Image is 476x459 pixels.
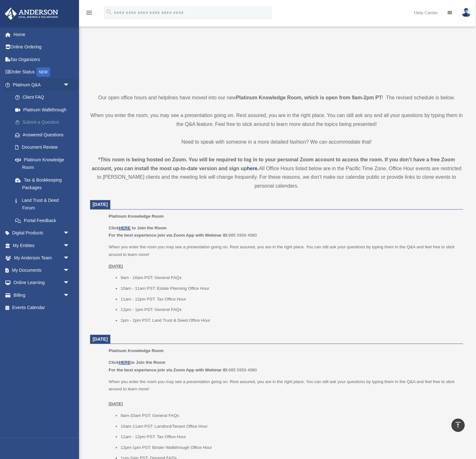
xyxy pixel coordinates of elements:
a: Tax Organizers [4,53,79,66]
a: Digital Productsarrow_drop_down [4,227,79,239]
i: menu [85,9,93,16]
p: 985 5959 4980 [109,359,459,374]
a: HERE [119,360,131,365]
img: User Pic [462,8,471,17]
span: arrow_drop_down [63,227,76,240]
a: My Entitiesarrow_drop_down [4,239,79,252]
a: Document Review [9,141,79,154]
p: Need to speak with someone in a more detailed fashion? We can accommodate that! [90,138,463,146]
b: Click [109,226,132,231]
span: [DATE] [93,337,108,342]
li: 11am - 12pm PST: Tax Office Hour [121,433,459,441]
i: search [106,9,113,16]
li: 12pm - 1pm PST: General FAQs [121,306,459,314]
div: All Office Hours listed below are in the Pacific Time Zone. Office Hour events are restricted to ... [90,155,463,191]
li: 10am - 11am PST: Estate Planning Office Hour [121,285,459,293]
strong: Platinum Knowledge Room, which is open from 9am-2pm PT [236,95,382,100]
p: When you enter the room you may see a presentation going on. Rest assured, you are in the right p... [109,244,459,258]
a: menu [85,11,93,16]
a: Events Calendar [4,302,79,314]
a: My Documentsarrow_drop_down [4,264,79,277]
u: [DATE] [109,264,123,269]
a: Answered Questions [9,128,79,141]
b: Click to Join the Room [109,360,165,365]
a: Online Learningarrow_drop_down [4,277,79,289]
li: 10am-11am PST: Landlord/Tenant Office Hour [121,423,459,431]
li: 9am-10am PST: General FAQs [121,412,459,420]
span: arrow_drop_down [63,78,76,91]
b: For the best experience join via Zoom App with Webinar ID: [109,233,229,238]
a: Client FAQ [9,91,79,104]
a: Online Ordering [4,41,79,53]
a: HERE [119,226,131,231]
span: arrow_drop_down [63,277,76,290]
span: Platinum Knowledge Room [109,214,164,219]
a: vertical_align_top [452,419,465,432]
span: arrow_drop_down [63,252,76,265]
a: here [247,166,258,171]
li: 9am - 10am PST: General FAQs [121,274,459,282]
li: 12pm-1pm PST: Binder Walkthrough Office Hour [121,444,459,452]
a: Platinum Walkthrough [9,103,79,116]
u: [DATE] [109,402,123,406]
a: Order StatusNEW [4,66,79,79]
div: NEW [36,67,50,77]
p: Our open office hours and helplines have moved into our new ! The revised schedule is below. [90,93,463,102]
b: to Join the Room [132,226,167,231]
span: arrow_drop_down [63,239,76,252]
li: 1pm - 2pm PST: Land Trust & Deed Office Hour [121,317,459,325]
a: Portal Feedback [9,214,79,227]
a: Platinum Q&Aarrow_drop_down [4,78,79,91]
li: 11am - 12pm PST: Tax Office Hour [121,296,459,303]
span: arrow_drop_down [63,289,76,302]
a: Tax & Bookkeeping Packages [9,174,79,194]
a: My Anderson Teamarrow_drop_down [4,252,79,264]
a: Submit a Question [9,116,79,129]
b: For the best experience join via Zoom App with Webinar ID: [109,368,229,373]
span: [DATE] [93,202,108,207]
a: Platinum Knowledge Room [9,153,76,174]
img: Anderson Advisors Platinum Portal [3,8,60,20]
p: When you enter the room you may see a presentation going on. Rest assured, you are in the right p... [109,378,459,408]
p: When you enter the room, you may see a presentation going on. Rest assured, you are in the right ... [90,111,463,129]
span: arrow_drop_down [63,264,76,277]
p: 985 5959 4980 [109,225,459,239]
span: Platinum Knowledge Room [109,349,164,353]
strong: *This room is being hosted on Zoom. You will be required to log in to your personal Zoom account ... [92,157,455,171]
strong: . [258,166,259,171]
i: vertical_align_top [454,421,462,429]
a: Billingarrow_drop_down [4,289,79,302]
a: Home [4,28,79,41]
a: Land Trust & Deed Forum [9,194,79,214]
